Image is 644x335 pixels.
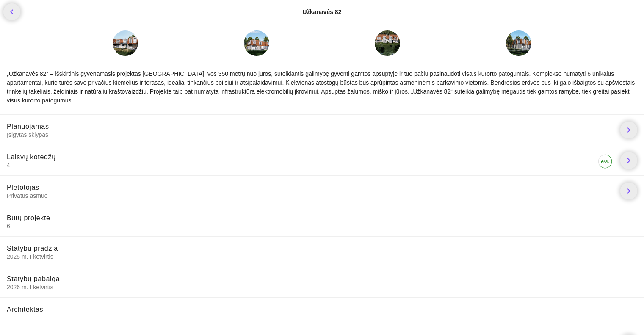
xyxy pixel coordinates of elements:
i: chevron_right [624,155,634,166]
span: - [7,314,637,321]
span: Statybų pradžia [7,245,58,252]
span: 2025 m. I ketvirtis [7,253,637,260]
i: chevron_left [7,7,17,17]
span: Plėtotojas [7,184,39,191]
span: Įsigytas sklypas [7,131,614,138]
a: chevron_left [3,3,20,20]
span: Planuojamas [7,123,49,130]
div: Užkanavės 82 [303,8,342,16]
span: Laisvų kotedžų [7,153,56,161]
a: chevron_right [620,183,637,199]
span: 4 [7,161,597,169]
i: chevron_right [624,125,634,135]
img: 66 [597,153,614,170]
i: chevron_right [624,186,634,196]
span: Architektas [7,306,43,313]
a: chevron_right [620,122,637,138]
span: Statybų pabaiga [7,275,60,282]
span: Butų projekte [7,214,50,221]
span: Privatus asmuo [7,192,614,199]
a: chevron_right [620,152,637,169]
span: 6 [7,222,637,230]
span: 2026 m. I ketvirtis [7,283,637,291]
